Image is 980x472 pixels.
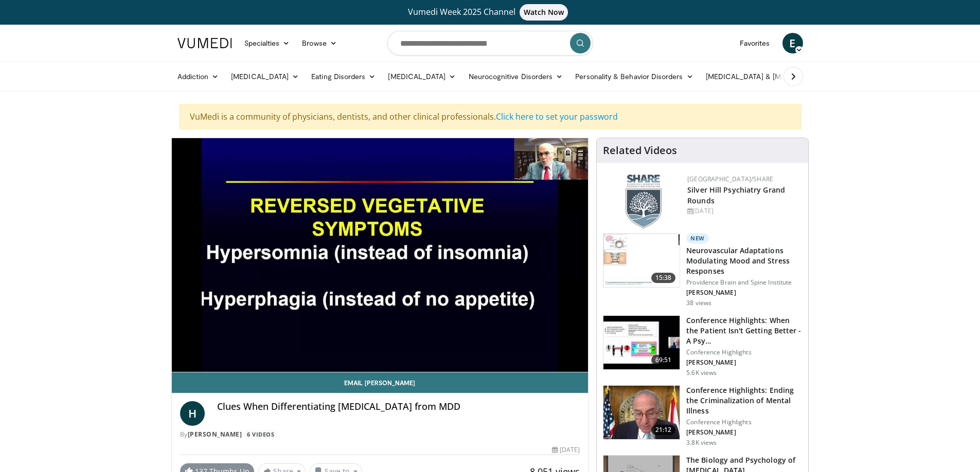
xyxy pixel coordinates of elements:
[687,206,800,216] div: [DATE]
[686,369,717,377] p: 5.6K views
[603,234,680,287] img: 4562edde-ec7e-4758-8328-0659f7ef333d.150x105_q85_crop-smart_upscale.jpg
[686,315,802,346] h3: Conference Highlights: When the Patient Isn't Getting Better - A Psy…
[686,428,802,437] p: [PERSON_NAME]
[686,246,802,276] h3: Neurovascular Adaptations Modulating Mood and Stress Responses
[651,355,676,365] span: 69:51
[172,372,589,393] a: Email [PERSON_NAME]
[651,273,676,283] span: 15:38
[686,278,802,287] p: Providence Brain and Spine Institute
[188,430,242,439] a: [PERSON_NAME]
[686,233,709,243] p: New
[686,439,717,447] p: 3.8K views
[520,4,568,21] span: Watch Now
[734,33,776,53] a: Favorites
[687,175,773,183] a: [GEOGRAPHIC_DATA]/SHARE
[782,33,803,53] a: E
[305,66,382,87] a: Eating Disorders
[626,175,662,229] img: f8aaeb6d-318f-4fcf-bd1d-54ce21f29e87.png.150x105_q85_autocrop_double_scale_upscale_version-0.2.png
[603,144,677,157] h4: Related Videos
[217,401,580,412] h4: Clues When Differentiating [MEDICAL_DATA] from MDD
[603,233,802,307] a: 15:38 New Neurovascular Adaptations Modulating Mood and Stress Responses Providence Brain and Spi...
[569,66,699,87] a: Personality & Behavior Disorders
[382,66,462,87] a: [MEDICAL_DATA]
[686,385,802,416] h3: Conference Highlights: Ending the Criminalization of Mental Illness
[603,316,680,369] img: 4362ec9e-0993-4580-bfd4-8e18d57e1d49.150x105_q85_crop-smart_upscale.jpg
[686,348,802,356] p: Conference Highlights
[238,33,296,53] a: Specialties
[180,401,205,426] a: H
[700,66,847,87] a: [MEDICAL_DATA] & [MEDICAL_DATA]
[552,445,580,455] div: [DATE]
[687,185,785,205] a: Silver Hill Psychiatry Grand Rounds
[603,315,802,377] a: 69:51 Conference Highlights: When the Patient Isn't Getting Better - A Psy… Conference Highlights...
[603,385,802,447] a: 21:12 Conference Highlights: Ending the Criminalization of Mental Illness Conference Highlights [...
[686,289,802,297] p: [PERSON_NAME]
[603,386,680,439] img: 1419e6f0-d69a-482b-b3ae-1573189bf46e.150x105_q85_crop-smart_upscale.jpg
[179,104,801,129] div: VuMedi is a community of physicians, dentists, and other clinical professionals.
[686,358,802,367] p: [PERSON_NAME]
[496,111,618,122] a: Click here to set your password
[387,31,593,55] input: Search topics, interventions
[686,418,802,426] p: Conference Highlights
[462,66,569,87] a: Neurocognitive Disorders
[172,138,589,372] video-js: Video Player
[180,430,580,439] div: By
[225,66,305,87] a: [MEDICAL_DATA]
[244,430,278,439] a: 6 Videos
[651,425,676,435] span: 21:12
[171,66,225,87] a: Addiction
[686,299,711,307] p: 38 views
[177,38,232,48] img: VuMedi Logo
[296,33,343,53] a: Browse
[179,4,801,21] a: Vumedi Week 2025 ChannelWatch Now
